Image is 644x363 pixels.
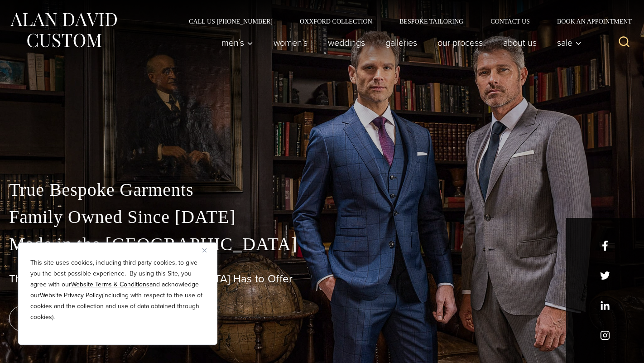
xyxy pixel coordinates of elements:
[202,245,213,256] button: Close
[9,176,635,258] p: True Bespoke Garments Family Owned Since [DATE] Made in the [GEOGRAPHIC_DATA]
[375,34,428,52] a: Galleries
[543,18,635,24] a: Book an Appointment
[175,18,286,24] a: Call Us [PHONE_NUMBER]
[9,306,136,331] a: book an appointment
[386,18,477,24] a: Bespoke Tailoring
[211,34,586,52] nav: Primary Navigation
[40,290,102,300] a: Website Privacy Policy
[9,272,635,286] h1: The Best Custom Suits [GEOGRAPHIC_DATA] Has to Offer
[30,257,205,323] p: This site uses cookies, including third party cookies, to give you the best possible experience. ...
[318,34,375,52] a: weddings
[71,280,149,289] a: Website Terms & Conditions
[477,18,543,24] a: Contact Us
[221,38,253,47] span: Men’s
[202,248,207,252] img: Close
[613,32,635,53] button: View Search Form
[9,10,118,50] img: Alan David Custom
[286,18,386,24] a: Oxxford Collection
[175,18,635,24] nav: Secondary Navigation
[428,34,493,52] a: Our Process
[557,38,582,47] span: Sale
[264,34,318,52] a: Women’s
[493,34,547,52] a: About Us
